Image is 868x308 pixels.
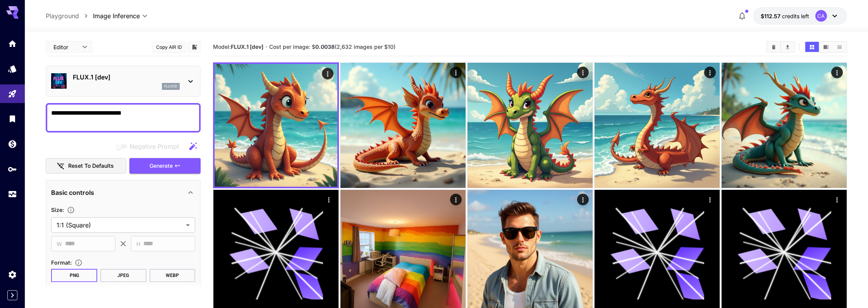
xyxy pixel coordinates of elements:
b: 0.0038 [315,43,335,50]
div: Actions [831,194,843,205]
div: API Keys [8,164,17,174]
div: Models [8,64,17,74]
span: W [57,239,62,248]
nav: breadcrumb [46,11,93,21]
button: Show images in video view [819,42,833,52]
p: flux1d [164,84,177,89]
button: WEBP [150,269,196,282]
div: Library [8,114,17,124]
span: Format : [51,259,72,266]
img: Z [340,63,466,188]
button: Adjust the dimensions of the generated image by specifying its width and height in pixels, or sel... [64,206,78,214]
div: Basic controls [51,183,195,202]
span: H [136,239,140,248]
div: Wallet [8,139,17,149]
img: 9k= [595,63,720,188]
button: Download All [781,42,794,52]
span: credits left [782,13,809,19]
div: Playground [8,89,17,99]
a: Playground [46,11,79,21]
span: Image Inference [93,11,140,21]
div: FLUX.1 [dev]flux1d [51,69,195,93]
span: Editor [53,43,77,51]
div: Actions [577,67,589,78]
button: $112.56719CA [753,7,847,25]
img: Z [468,63,593,188]
button: Choose the file format for the output image. [72,259,86,267]
p: FLUX.1 [dev] [73,72,180,82]
button: Generate [129,158,201,174]
div: Settings [8,270,17,279]
button: Expand sidebar [7,290,17,300]
button: Clear Images [767,42,780,52]
div: Actions [323,194,335,205]
span: Generate [150,161,173,171]
div: Actions [450,67,462,78]
span: $112.57 [761,13,782,19]
div: Actions [322,68,333,79]
div: Clear ImagesDownload All [766,41,795,53]
div: Actions [577,194,589,205]
span: Model: [213,43,263,50]
span: Size : [51,206,64,213]
div: Show images in grid viewShow images in video viewShow images in list view [804,41,847,53]
button: JPEG [100,269,146,282]
b: FLUX.1 [dev] [231,43,263,50]
button: Show images in list view [833,42,846,52]
button: PNG [51,269,97,282]
p: · [265,42,267,52]
div: Actions [704,67,716,78]
span: Cost per image: $ (2,632 images per $10) [269,43,395,50]
span: 1:1 (Square) [57,220,183,230]
div: Actions [831,67,843,78]
button: Copy AIR ID [152,41,187,53]
span: Negative Prompt [130,142,179,151]
img: Z [722,63,847,188]
div: Actions [450,194,462,205]
div: CA [815,10,827,22]
div: $112.56719 [761,12,809,20]
div: Usage [8,189,17,199]
div: Home [8,39,17,48]
button: Reset to defaults [46,158,126,174]
div: Actions [704,194,716,205]
button: Add to library [191,42,198,52]
span: Negative prompts are not compatible with the selected model. [114,141,185,151]
button: Show images in grid view [805,42,819,52]
p: Basic controls [51,188,94,197]
img: ACSMTuihqZQmAAAAAElFTkSuQmCC [215,64,337,187]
